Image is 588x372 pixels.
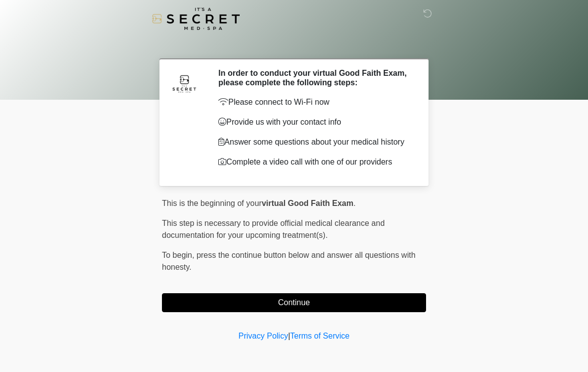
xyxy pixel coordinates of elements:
[162,251,416,271] span: press the continue button below and answer all questions with honesty.
[353,199,355,207] span: .
[162,219,385,239] span: This step is necessary to provide official medical clearance and documentation for your upcoming ...
[218,96,411,108] p: Please connect to Wi-Fi now
[288,332,290,340] a: |
[239,332,289,340] a: Privacy Policy
[162,251,196,259] span: To begin,
[218,68,411,87] h2: In order to conduct your virtual Good Faith Exam, please complete the following steps:
[262,199,353,207] strong: virtual Good Faith Exam
[162,293,426,312] button: Continue
[154,36,434,54] h1: ‎ ‎
[218,156,411,168] p: Complete a video call with one of our providers
[218,116,411,128] p: Provide us with your contact info
[162,199,262,207] span: This is the beginning of your
[169,68,199,98] img: Agent Avatar
[290,332,349,340] a: Terms of Service
[152,7,240,30] img: It's A Secret Med Spa Logo
[218,136,411,148] p: Answer some questions about your medical history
